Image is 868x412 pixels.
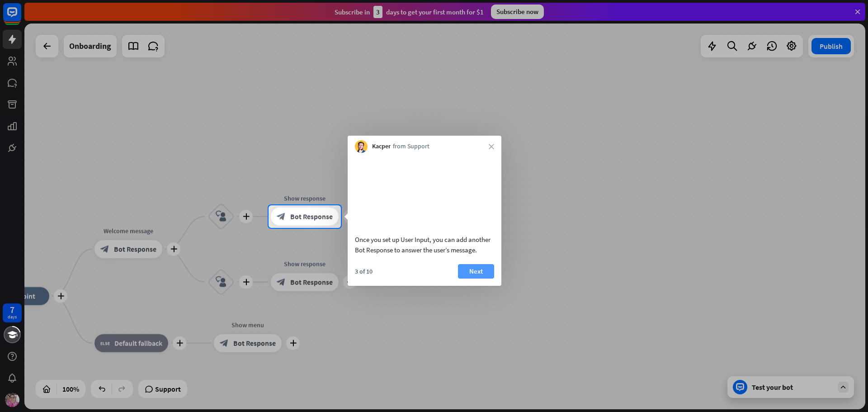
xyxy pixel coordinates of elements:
span: Kacper [372,142,391,151]
div: Once you set up User Input, you can add another Bot Response to answer the user’s message. [355,234,494,255]
i: close [489,144,494,149]
span: from Support [393,142,429,151]
button: Next [458,264,494,279]
button: Open LiveChat chat widget [7,4,34,31]
i: block_bot_response [277,212,286,221]
span: Bot Response [290,212,333,221]
div: 3 of 10 [355,267,373,275]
